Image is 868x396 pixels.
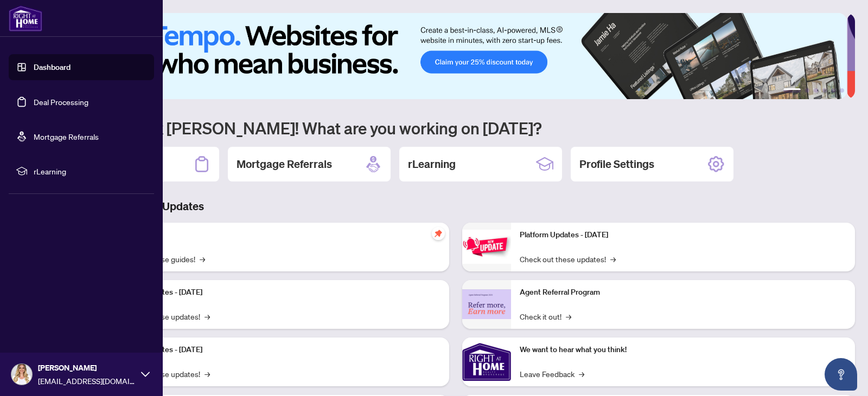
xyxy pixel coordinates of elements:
span: → [205,310,210,322]
p: Platform Updates - [DATE] [520,229,846,241]
img: Agent Referral Program [462,289,511,319]
a: Mortgage Referrals [34,132,99,141]
h2: Mortgage Referrals [237,157,332,172]
p: We want to hear what you think! [520,344,846,356]
span: → [566,310,571,322]
img: logo [9,5,42,31]
img: We want to hear what you think! [462,337,511,386]
button: 6 [840,88,844,93]
img: Slide 0 [56,13,847,99]
button: 4 [822,88,827,93]
img: Profile Icon [11,364,32,385]
span: [PERSON_NAME] [38,362,136,374]
a: Dashboard [34,62,71,72]
button: 5 [831,88,835,93]
span: rLearning [34,165,146,177]
img: Platform Updates - June 23, 2025 [462,230,511,264]
p: Self-Help [114,229,441,241]
p: Platform Updates - [DATE] [114,344,441,356]
a: Deal Processing [34,97,88,107]
span: pushpin [432,227,445,240]
span: [EMAIL_ADDRESS][DOMAIN_NAME] [38,375,136,387]
span: → [200,253,205,265]
h1: Welcome back [PERSON_NAME]! What are you working on [DATE]? [56,118,855,138]
a: Check it out!→ [520,310,571,322]
a: Leave Feedback→ [520,368,584,380]
a: Check out these updates!→ [520,253,616,265]
p: Agent Referral Program [520,287,846,298]
span: → [205,368,210,380]
h2: rLearning [408,157,456,172]
button: Open asap [825,358,857,391]
span: → [579,368,584,380]
h2: Profile Settings [579,157,654,172]
h3: Brokerage & Industry Updates [56,199,855,214]
p: Platform Updates - [DATE] [114,287,441,298]
button: 2 [805,88,809,93]
span: → [610,253,616,265]
button: 1 [783,88,801,93]
button: 3 [814,88,818,93]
